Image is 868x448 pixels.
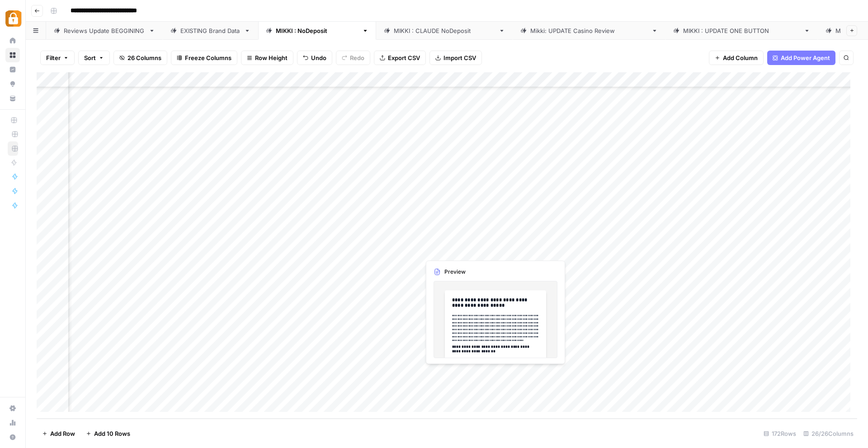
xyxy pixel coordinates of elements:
span: Filter [46,53,61,62]
a: EXISTING Brand Data [163,22,258,40]
span: Sort [84,53,96,62]
span: Row Height [255,53,288,62]
a: Home [5,33,20,48]
img: Adzz Logo [5,10,22,27]
a: [PERSON_NAME] : NoDeposit [258,22,376,40]
button: Export CSV [374,51,426,65]
button: Add Power Agent [767,51,835,65]
a: [PERSON_NAME] : [PERSON_NAME] [376,22,513,40]
button: Redo [336,51,370,65]
span: Export CSV [388,53,420,62]
span: Add 10 Rows [94,429,130,438]
button: Add Row [37,426,80,441]
span: Undo [311,53,326,62]
div: 26/26 Columns [800,426,857,441]
a: Your Data [5,91,20,106]
a: Browse [5,48,20,62]
a: Usage [5,415,20,430]
button: Filter [40,51,75,65]
span: Add Power Agent [781,53,830,62]
span: Freeze Columns [185,53,231,62]
button: Freeze Columns [171,51,237,65]
div: EXISTING Brand Data [180,26,241,35]
div: 172 Rows [760,426,800,441]
a: Insights [5,62,20,77]
a: [PERSON_NAME] : UPDATE ONE BUTTON [665,22,818,40]
span: Add Row [50,429,75,438]
span: Redo [350,53,364,62]
button: Import CSV [429,51,482,65]
div: [PERSON_NAME] : [PERSON_NAME] [394,26,495,35]
a: [PERSON_NAME]: UPDATE Casino Review [513,22,665,40]
div: [PERSON_NAME]: UPDATE Casino Review [530,26,648,35]
button: Add 10 Rows [80,426,136,441]
a: Reviews Update BEGGINING [46,22,163,40]
div: Reviews Update BEGGINING [64,26,145,35]
div: [PERSON_NAME] : UPDATE ONE BUTTON [683,26,800,35]
a: Opportunities [5,77,20,91]
button: Add Column [709,51,764,65]
button: Row Height [241,51,293,65]
a: Settings [5,401,20,415]
button: Help + Support [5,430,20,444]
button: Undo [297,51,332,65]
button: Sort [78,51,110,65]
span: Add Column [723,53,758,62]
span: 26 Columns [127,53,161,62]
div: [PERSON_NAME] : NoDeposit [276,26,359,35]
span: Import CSV [443,53,476,62]
button: Workspace: Adzz [5,7,20,30]
button: 26 Columns [113,51,167,65]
